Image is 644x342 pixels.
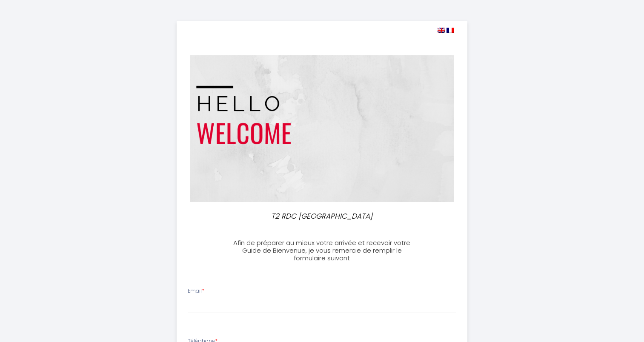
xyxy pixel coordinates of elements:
img: en.png [438,28,445,33]
label: Email [188,287,204,295]
h3: Afin de préparer au mieux votre arrivée et recevoir votre Guide de Bienvenue, je vous remercie de... [227,239,417,262]
img: fr.png [447,28,454,33]
p: T2 RDC [GEOGRAPHIC_DATA] [231,211,413,222]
